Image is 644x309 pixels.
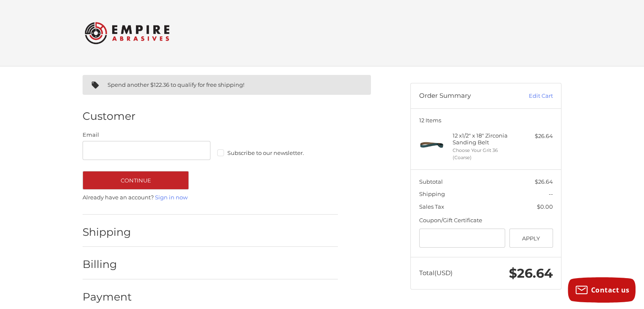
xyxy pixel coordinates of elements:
[83,131,210,139] label: Email
[419,229,506,248] input: Gift Certificate or Coupon Code
[83,290,132,303] h2: Payment
[83,110,135,123] h2: Customer
[591,285,630,295] span: Contact us
[155,194,188,201] a: Sign in now
[419,216,553,225] div: Coupon/Gift Certificate
[419,269,453,277] span: Total (USD)
[509,265,553,281] span: $26.64
[549,190,553,197] span: --
[83,171,189,190] button: Continue
[453,132,517,146] h4: 12 x 1/2" x 18" Zirconia Sanding Belt
[85,17,169,50] img: Empire Abrasives
[419,203,444,210] span: Sales Tax
[419,178,443,185] span: Subtotal
[83,193,338,202] p: Already have an account?
[227,149,304,156] span: Subscribe to our newsletter.
[108,81,244,88] span: Spend another $122.36 to qualify for free shipping!
[83,226,132,239] h2: Shipping
[419,92,510,100] h3: Order Summary
[419,190,445,197] span: Shipping
[520,132,553,141] div: $26.64
[537,203,553,210] span: $0.00
[83,258,132,271] h2: Billing
[453,147,517,161] li: Choose Your Grit 36 (Coarse)
[568,277,636,303] button: Contact us
[510,92,553,100] a: Edit Cart
[509,229,553,248] button: Apply
[535,178,553,185] span: $26.64
[419,117,553,124] h3: 12 Items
